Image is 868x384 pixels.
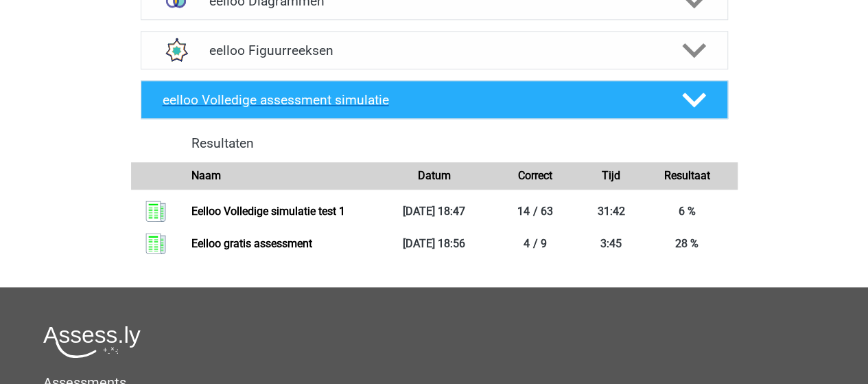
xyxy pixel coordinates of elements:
a: Eelloo gratis assessment [191,237,312,250]
div: Tijd [585,168,636,184]
div: Resultaat [636,168,737,184]
img: figuurreeksen [158,32,193,68]
img: Assessly logo [43,326,141,358]
div: Naam [181,168,384,184]
h4: Resultaten [191,135,727,151]
h4: eelloo Figuurreeksen [209,43,659,58]
div: Datum [384,168,484,184]
a: figuurreeksen eelloo Figuurreeksen [135,31,734,69]
h4: eelloo Volledige assessment simulatie [163,92,659,108]
div: Correct [484,168,585,184]
a: Eelloo Volledige simulatie test 1 [191,205,345,218]
a: eelloo Volledige assessment simulatie [135,80,734,119]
